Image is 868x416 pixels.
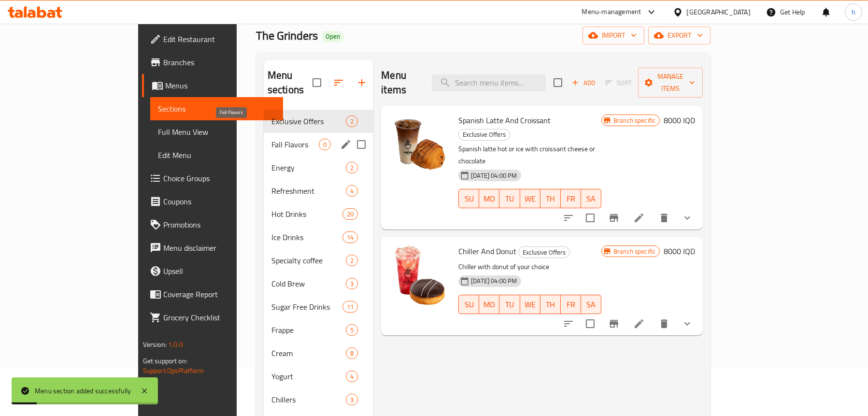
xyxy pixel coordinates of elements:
span: [DATE] 04:00 PM [467,171,521,180]
span: Add item [568,75,599,90]
span: Yogurt [271,371,346,382]
span: Exclusive Offers [459,129,510,140]
span: Cream [271,347,346,359]
div: Exclusive Offers2 [264,110,373,133]
p: Spanish latte hot or ice with croissant cheese or chocolate [458,143,601,167]
button: show more [676,206,699,230]
span: FR [565,298,577,312]
a: Upsell [142,259,283,283]
button: WE [520,295,541,314]
a: Edit menu item [633,318,645,330]
h6: 8000 IQD [664,244,695,258]
span: Coverage Report [163,288,275,300]
span: Ice Drinks [271,231,342,243]
a: Edit Menu [150,143,283,167]
span: Branch specific [610,247,659,256]
span: 2 [346,117,357,126]
span: Sort sections [327,71,350,94]
span: Select section first [599,75,638,90]
span: TH [544,298,557,312]
span: 14 [343,233,357,242]
span: Select section [548,72,568,93]
span: 8 [346,349,357,358]
span: Promotions [163,219,275,230]
button: TH [541,189,561,208]
span: 2 [346,163,357,172]
button: TU [499,189,520,208]
button: Manage items [638,68,703,98]
span: Coupons [163,196,275,207]
button: edit [339,137,353,152]
div: items [346,347,358,359]
span: Edit Restaurant [163,33,275,45]
div: Open [322,31,344,43]
a: Support.OpsPlatform [143,364,204,377]
div: Hot Drinks20 [264,202,373,226]
span: Full Menu View [158,126,275,138]
span: 4 [346,186,357,196]
div: Fall Flavors0edit [264,133,373,156]
span: 4 [346,372,357,381]
span: Fall Flavors [271,139,319,150]
span: Open [322,32,344,41]
button: SU [458,295,479,314]
img: Chiller And Donut [389,244,451,306]
span: MO [483,192,496,206]
div: Menu section added successfully [35,386,131,396]
span: Exclusive Offers [271,115,346,127]
span: Spanish Latte And Croissant [458,113,551,128]
span: Select to update [580,314,600,334]
span: Get support on: [143,355,187,367]
div: items [346,255,358,266]
div: items [346,394,358,405]
a: Full Menu View [150,120,283,143]
div: Specialty coffee [271,255,346,266]
span: Refreshment [271,185,346,197]
svg: Show Choices [682,212,693,224]
span: TH [544,192,557,206]
div: Menu-management [582,6,641,18]
span: TU [503,192,516,206]
span: 2 [346,256,357,265]
input: search [432,74,546,91]
a: Choice Groups [142,167,283,190]
span: Choice Groups [163,172,275,184]
span: Energy [271,162,346,173]
span: Manage items [646,71,695,95]
a: Menu disclaimer [142,236,283,259]
div: items [346,278,358,289]
a: Edit Restaurant [142,28,283,51]
div: Chillers3 [264,388,373,411]
div: items [342,301,358,313]
button: TU [499,295,520,314]
button: FR [561,295,581,314]
span: SA [585,192,598,206]
span: h [852,7,855,17]
div: items [346,324,358,336]
span: Grocery Checklist [163,312,275,323]
div: items [346,371,358,382]
a: Coverage Report [142,283,283,306]
span: 1.0.0 [168,338,183,351]
button: Branch-specific-item [602,206,626,230]
span: export [656,29,703,42]
div: Cold Brew3 [264,272,373,295]
a: Edit menu item [633,212,645,224]
button: SA [581,189,601,208]
span: Chillers [271,394,346,405]
div: Sugar Free Drinks11 [264,295,373,318]
span: Cold Brew [271,278,346,289]
div: Exclusive Offers [458,129,510,141]
h2: Menu sections [268,68,313,97]
button: sort-choices [557,312,580,335]
button: SU [458,189,479,208]
h6: 8000 IQD [664,114,695,127]
a: Branches [142,51,283,74]
button: MO [479,189,499,208]
span: MO [483,298,496,312]
span: Edit Menu [158,149,275,161]
span: Branch specific [610,116,659,125]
